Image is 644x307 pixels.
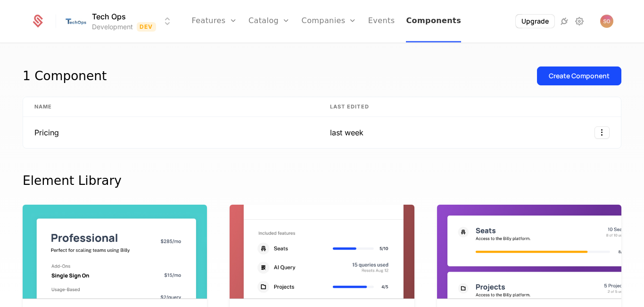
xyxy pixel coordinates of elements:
td: Pricing [23,117,319,148]
a: Integrations [559,16,570,27]
img: Tech Ops [65,10,87,33]
th: Last edited [319,97,385,117]
button: Create Component [537,66,621,85]
div: Element Library [23,171,621,190]
th: Name [23,97,319,117]
div: last week [330,127,373,138]
button: Upgrade [516,15,554,28]
span: Tech Ops [92,11,126,22]
button: Select action [594,126,610,139]
img: ScalePass Operator [600,15,613,28]
button: Select environment [67,11,173,32]
a: Settings [574,16,585,27]
div: Create Component [549,71,610,81]
span: Dev [137,22,156,32]
button: Open user button [600,15,613,28]
div: 1 Component [23,66,107,85]
div: Development [92,22,133,32]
